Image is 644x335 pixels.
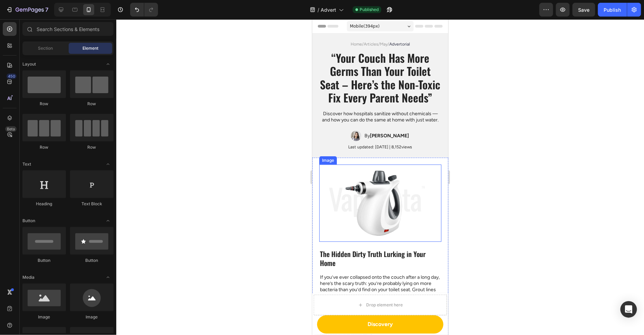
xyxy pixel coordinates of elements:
[22,257,66,264] div: Button
[7,73,17,79] div: 450
[103,272,114,283] span: Toggle open
[22,161,31,167] span: Text
[578,7,590,13] span: Save
[3,3,51,17] button: 7
[604,6,621,13] div: Publish
[70,101,114,107] div: Row
[22,61,36,67] span: Layout
[70,144,114,150] div: Row
[312,19,448,335] iframe: Design area
[103,215,114,226] span: Toggle open
[360,7,379,13] span: Published
[22,218,35,224] span: Button
[621,301,637,318] div: Open Intercom Messenger
[82,45,98,51] span: Element
[70,314,114,320] div: Image
[5,126,17,132] div: Beta
[70,257,114,264] div: Button
[22,101,66,107] div: Row
[130,3,158,17] div: Undo/Redo
[38,45,53,51] span: Section
[103,59,114,70] span: Toggle open
[22,22,114,36] input: Search Sections & Elements
[22,201,66,207] div: Heading
[573,3,595,17] button: Save
[598,3,627,17] button: Publish
[321,6,336,13] span: Advert
[318,6,319,13] span: /
[70,201,114,207] div: Text Block
[22,144,66,150] div: Row
[22,314,66,320] div: Image
[103,159,114,170] span: Toggle open
[45,6,48,14] p: 7
[22,274,35,280] span: Media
